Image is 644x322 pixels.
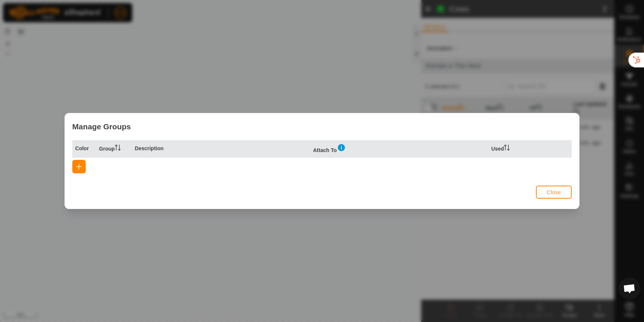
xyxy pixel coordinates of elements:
[65,113,579,140] div: Manage Groups
[488,140,524,158] th: Used
[72,140,96,158] th: Color
[337,143,346,152] img: information
[132,140,310,158] th: Description
[547,189,561,195] span: Close
[96,140,132,158] th: Group
[310,140,488,158] th: Attach To
[618,277,641,300] div: Open chat
[536,186,572,199] button: Close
